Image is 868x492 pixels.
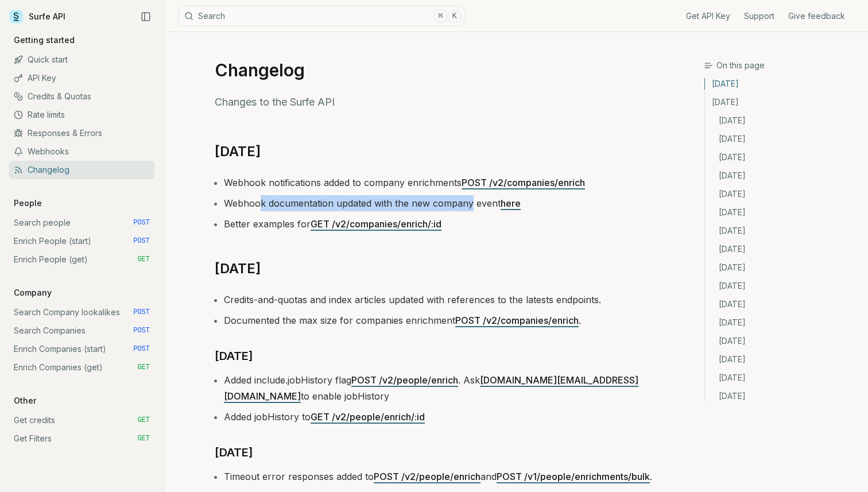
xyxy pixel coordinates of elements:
[351,374,458,386] a: POST /v2/people/enrich
[224,372,653,404] li: Added include.jobHistory flag . Ask to enable jobHistory
[705,313,859,332] a: [DATE]
[705,130,859,148] a: [DATE]
[705,350,859,369] a: [DATE]
[9,287,56,299] p: Company
[705,78,859,93] a: [DATE]
[705,369,859,387] a: [DATE]
[9,34,79,46] p: Getting started
[311,218,441,230] a: GET /v2/companies/enrich/:id
[178,6,465,26] button: Search⌘K
[133,344,150,354] span: POST
[9,8,65,25] a: Surfe API
[705,277,859,295] a: [DATE]
[705,185,859,203] a: [DATE]
[462,177,585,188] a: POST /v2/companies/enrich
[224,468,653,485] li: Timeout error responses added to and .
[434,10,447,22] kbd: ⌘
[9,51,154,69] a: Quick start
[9,232,154,250] a: Enrich People (start) POST
[215,443,253,462] a: [DATE]
[374,471,480,482] a: POST /v2/people/enrich
[705,258,859,277] a: [DATE]
[215,60,653,80] h1: Changelog
[9,429,154,448] a: Get Filters GET
[137,255,150,264] span: GET
[215,347,253,365] a: [DATE]
[705,111,859,130] a: [DATE]
[9,250,154,269] a: Enrich People (get) GET
[501,197,521,209] a: here
[9,411,154,429] a: Get credits GET
[788,10,845,22] a: Give feedback
[224,216,653,232] li: Better examples for
[455,315,579,326] a: POST /v2/companies/enrich
[705,203,859,222] a: [DATE]
[224,195,653,211] li: Webhook documentation updated with the new company event
[705,332,859,350] a: [DATE]
[9,358,154,377] a: Enrich Companies (get) GET
[9,87,154,106] a: Credits & Quotas
[744,10,774,22] a: Support
[9,69,154,87] a: API Key
[9,197,46,209] p: People
[705,222,859,240] a: [DATE]
[224,175,653,191] li: Webhook notifications added to company enrichments
[215,259,261,278] a: [DATE]
[133,218,150,227] span: POST
[9,161,154,179] a: Changelog
[686,10,730,22] a: Get API Key
[137,416,150,425] span: GET
[497,471,650,482] a: POST /v1/people/enrichments/bulk
[133,237,150,246] span: POST
[448,10,461,22] kbd: K
[9,395,41,406] p: Other
[9,340,154,358] a: Enrich Companies (start) POST
[133,308,150,317] span: POST
[137,434,150,443] span: GET
[224,292,653,308] li: Credits-and-quotas and index articles updated with references to the latests endpoints.
[705,295,859,313] a: [DATE]
[705,148,859,166] a: [DATE]
[705,387,859,402] a: [DATE]
[9,106,154,124] a: Rate limits
[9,214,154,232] a: Search people POST
[137,8,154,25] button: Collapse Sidebar
[9,124,154,142] a: Responses & Errors
[9,303,154,321] a: Search Company lookalikes POST
[705,93,859,111] a: [DATE]
[137,363,150,372] span: GET
[133,326,150,335] span: POST
[224,312,653,328] li: Documented the max size for companies enrichment .
[215,142,261,161] a: [DATE]
[224,374,638,402] a: [DOMAIN_NAME][EMAIL_ADDRESS][DOMAIN_NAME]
[311,411,425,423] a: GET /v2/people/enrich/:id
[215,94,653,110] p: Changes to the Surfe API
[704,60,859,71] h3: On this page
[9,321,154,340] a: Search Companies POST
[705,240,859,258] a: [DATE]
[705,166,859,185] a: [DATE]
[9,142,154,161] a: Webhooks
[224,409,653,425] li: Added jobHistory to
